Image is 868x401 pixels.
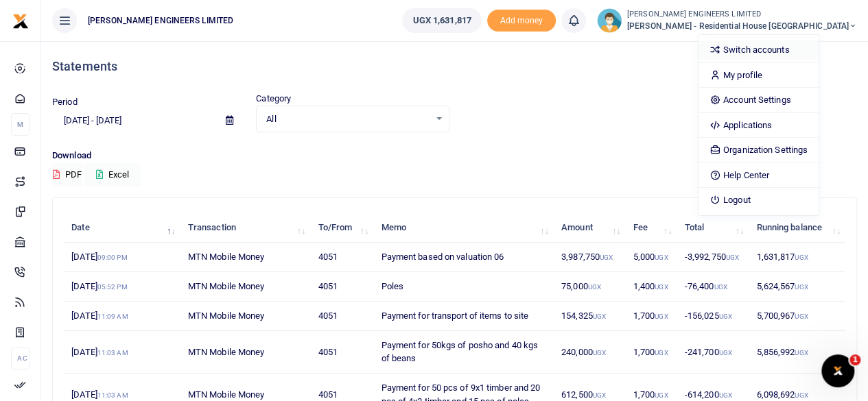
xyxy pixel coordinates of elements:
[373,213,554,243] th: Memo: activate to sort column ascending
[699,141,819,160] a: Organization Settings
[180,302,311,331] td: MTN Mobile Money
[373,243,554,272] td: Payment based on valuation 06
[718,313,731,320] small: UGX
[52,149,857,163] p: Download
[849,354,860,365] span: 1
[97,313,128,320] small: 11:09 AM
[677,272,749,302] td: -76,400
[373,302,554,331] td: Payment for transport of items to site
[795,313,808,320] small: UGX
[625,243,677,272] td: 5,000
[310,243,373,272] td: 4051
[625,272,677,302] td: 1,400
[180,272,311,302] td: MTN Mobile Money
[795,254,808,261] small: UGX
[718,349,731,356] small: UGX
[97,283,128,291] small: 05:52 PM
[373,272,554,302] td: Poles
[97,391,128,399] small: 11:03 AM
[699,66,819,85] a: My profile
[625,331,677,374] td: 1,700
[749,302,845,331] td: 5,700,967
[699,40,819,60] a: Switch accounts
[310,213,373,243] th: To/From: activate to sort column ascending
[625,213,677,243] th: Fee: activate to sort column ascending
[597,8,622,33] img: profile-user
[699,166,819,185] a: Help Center
[64,302,180,331] td: [DATE]
[749,243,845,272] td: 1,631,817
[554,272,626,302] td: 75,000
[180,331,311,374] td: MTN Mobile Money
[699,90,819,110] a: Account Settings
[180,213,311,243] th: Transaction: activate to sort column ascending
[554,302,626,331] td: 154,325
[180,243,311,272] td: MTN Mobile Money
[412,14,471,27] span: UGX 1,631,817
[11,347,30,369] li: Ac
[64,243,180,272] td: [DATE]
[11,113,30,136] li: M
[677,302,749,331] td: -156,025
[97,254,128,261] small: 09:00 PM
[256,92,291,106] label: Category
[749,272,845,302] td: 5,624,567
[593,391,606,399] small: UGX
[487,14,556,25] a: Add money
[266,112,429,126] span: All
[402,8,481,33] a: UGX 1,631,817
[655,254,668,261] small: UGX
[373,331,554,374] td: Payment for 50kgs of posho and 40 kgs of beans
[12,13,29,29] img: logo-small
[588,283,601,291] small: UGX
[627,20,857,32] span: [PERSON_NAME] - Residential House [GEOGRAPHIC_DATA]
[714,283,727,291] small: UGX
[699,116,819,135] a: Applications
[554,213,626,243] th: Amount: activate to sort column ascending
[677,213,749,243] th: Total: activate to sort column ascending
[84,163,141,186] button: Excel
[310,272,373,302] td: 4051
[677,243,749,272] td: -3,992,750
[12,15,29,25] a: logo-small logo-large logo-large
[795,283,808,291] small: UGX
[52,109,215,132] input: select period
[600,254,613,261] small: UGX
[749,213,845,243] th: Running balance: activate to sort column ascending
[655,391,668,399] small: UGX
[487,10,556,32] li: Toup your wallet
[82,14,239,27] span: [PERSON_NAME] ENGINEERS LIMITED
[749,331,845,374] td: 5,856,992
[593,313,606,320] small: UGX
[795,349,808,356] small: UGX
[64,272,180,302] td: [DATE]
[52,59,857,74] h4: Statements
[397,8,486,33] li: Wallet ballance
[597,8,857,33] a: profile-user [PERSON_NAME] ENGINEERS LIMITED [PERSON_NAME] - Residential House [GEOGRAPHIC_DATA]
[487,10,556,32] span: Add money
[52,95,78,109] label: Period
[64,331,180,374] td: [DATE]
[655,283,668,291] small: UGX
[625,302,677,331] td: 1,700
[52,163,82,186] button: PDF
[795,391,808,399] small: UGX
[726,254,739,261] small: UGX
[554,331,626,374] td: 240,000
[718,391,731,399] small: UGX
[627,9,857,21] small: [PERSON_NAME] ENGINEERS LIMITED
[677,331,749,374] td: -241,700
[310,302,373,331] td: 4051
[310,331,373,374] td: 4051
[821,354,854,387] iframe: Intercom live chat
[655,349,668,356] small: UGX
[554,243,626,272] td: 3,987,750
[593,349,606,356] small: UGX
[64,213,180,243] th: Date: activate to sort column descending
[655,313,668,320] small: UGX
[97,349,128,356] small: 11:03 AM
[699,191,819,210] a: Logout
